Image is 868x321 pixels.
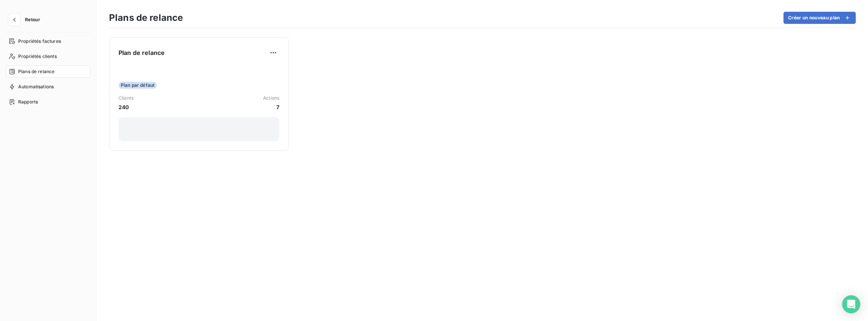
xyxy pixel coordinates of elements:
[118,103,134,111] span: 240
[6,81,90,93] a: Automatisations
[6,14,46,26] button: Retour
[18,38,61,45] span: Propriétés factures
[18,53,57,60] span: Propriétés clients
[263,95,279,102] span: Actions
[6,66,90,78] a: Plans de relance
[109,11,183,25] h3: Plans de relance
[18,99,38,105] span: Rapports
[784,12,856,24] button: Créer un nouveau plan
[6,96,90,108] a: Rapports
[118,48,165,57] span: Plan de relance
[18,68,55,75] span: Plans de relance
[118,82,157,89] span: Plan par défaut
[6,35,90,47] a: Propriétés factures
[6,50,90,63] a: Propriétés clients
[118,95,134,102] span: Clients
[842,295,860,313] div: Open Intercom Messenger
[25,17,40,22] span: Retour
[263,103,279,111] span: 7
[18,83,54,90] span: Automatisations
